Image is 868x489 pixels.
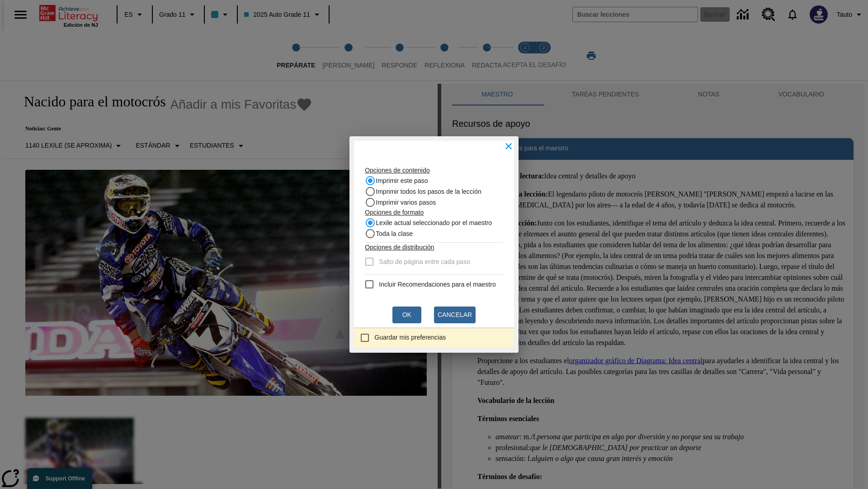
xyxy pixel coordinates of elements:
span: Salto de página entre cada paso [379,257,470,267]
span: Lexile actual seleccionado por el maestro [376,218,492,228]
p: Opciones de contenido [365,166,503,175]
button: Cancelar [434,307,476,323]
span: Imprimir todos los pasos de la lección [376,187,481,197]
button: Close [499,136,519,156]
span: Incluir Recomendaciones para el maestro [379,280,495,289]
span: Imprimir varios pasos [376,198,436,207]
span: Toda la clase [376,229,413,239]
p: Opciones de formato [365,208,503,217]
span: Imprimir este paso [376,176,428,186]
span: Guardar mis preferencias [374,333,446,342]
button: Ok, Se abrirá en una nueva ventana o pestaña [392,307,421,323]
p: Opciones de distribución [365,243,503,252]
